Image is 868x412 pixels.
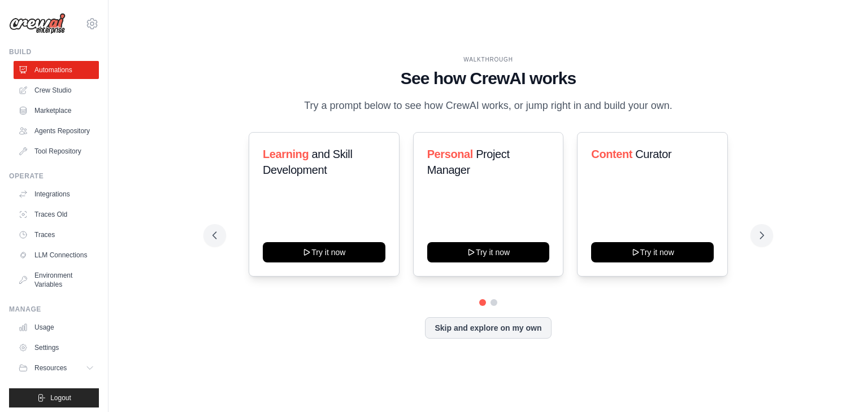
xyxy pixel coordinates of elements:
[263,242,385,262] button: Try it now
[212,68,764,89] h1: See how CrewAI works
[427,242,550,262] button: Try it now
[14,102,99,120] a: Marketplace
[14,122,99,140] a: Agents Repository
[14,266,99,293] a: Environment Variables
[34,363,67,372] span: Resources
[14,359,99,377] button: Resources
[14,226,99,244] a: Traces
[427,148,473,160] span: Personal
[14,318,99,336] a: Usage
[9,305,99,314] div: Manage
[212,55,764,64] div: WALKTHROUGH
[427,148,510,176] span: Project Manager
[263,148,309,160] span: Learning
[14,185,99,203] a: Integrations
[14,339,99,357] a: Settings
[635,148,671,160] span: Curator
[591,148,632,160] span: Content
[50,393,71,402] span: Logout
[14,246,99,264] a: LLM Connections
[14,205,99,223] a: Traces Old
[591,242,714,262] button: Try it now
[14,81,99,99] a: Crew Studio
[425,317,551,339] button: Skip and explore on my own
[14,142,99,160] a: Tool Repository
[298,98,678,114] p: Try a prompt below to see how CrewAI works, or jump right in and build your own.
[9,47,99,56] div: Build
[9,172,99,181] div: Operate
[14,61,99,79] a: Automations
[9,13,66,34] img: Logo
[9,388,99,407] button: Logout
